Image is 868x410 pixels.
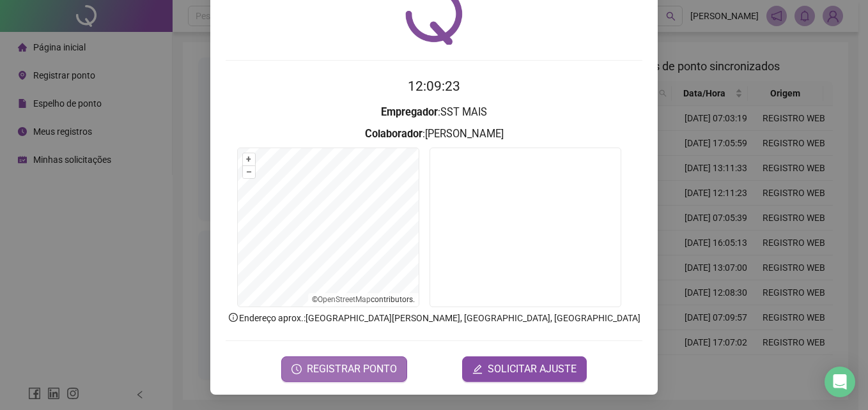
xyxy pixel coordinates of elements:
[825,367,855,397] div: Open Intercom Messenger
[365,128,422,140] strong: Colaborador
[381,106,438,118] strong: Empregador
[462,356,587,382] button: editSOLICITAR AJUSTE
[307,361,397,377] span: REGISTRAR PONTO
[226,104,642,121] h3: : SST MAIS
[312,295,415,304] li: © contributors.
[488,361,577,377] span: SOLICITAR AJUSTE
[472,364,483,374] span: edit
[281,356,407,382] button: REGISTRAR PONTO
[291,364,302,374] span: clock-circle
[408,79,460,94] time: 12:09:23
[228,312,239,323] span: info-circle
[226,126,642,142] h3: : [PERSON_NAME]
[243,153,255,165] button: +
[226,311,642,325] p: Endereço aprox. : [GEOGRAPHIC_DATA][PERSON_NAME], [GEOGRAPHIC_DATA], [GEOGRAPHIC_DATA]
[318,295,371,304] a: OpenStreetMap
[243,166,255,178] button: –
